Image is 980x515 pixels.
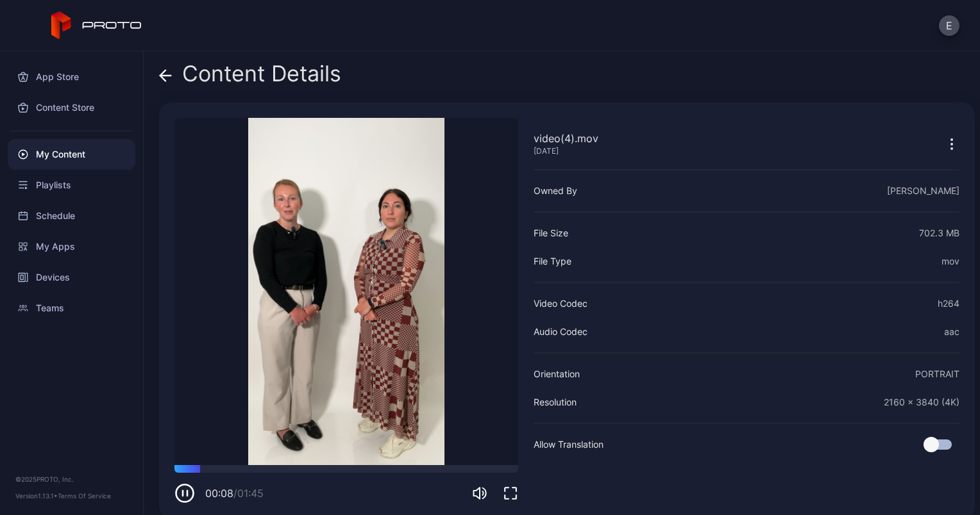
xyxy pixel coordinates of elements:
[944,324,959,339] div: aac
[8,200,135,231] a: Schedule
[8,92,135,123] a: Content Store
[159,61,341,92] div: Content Details
[887,183,959,199] div: [PERSON_NAME]
[8,231,135,262] a: My Apps
[8,262,135,293] a: Devices
[15,474,128,484] div: © 2025 PROTO, Inc.
[915,366,959,382] div: PORTRAIT
[534,366,580,382] div: Orientation
[938,296,959,311] div: h264
[8,139,135,170] a: My Content
[534,183,577,199] div: Owned By
[884,395,959,410] div: 2160 x 3840 (4K)
[534,324,587,339] div: Audio Codec
[534,437,604,452] div: Allow Translation
[8,61,135,92] a: App Store
[534,296,587,311] div: Video Codec
[534,146,598,156] div: [DATE]
[534,395,577,410] div: Resolution
[534,131,598,146] div: video(4).mov
[15,492,58,500] span: Version 1.13.1 •
[534,254,571,269] div: File Type
[8,170,135,200] a: Playlists
[942,254,959,269] div: mov
[939,15,959,36] button: E
[58,492,111,500] a: Terms Of Service
[919,225,959,241] div: 702.3 MB
[205,486,264,501] div: 00:08
[8,293,135,323] a: Teams
[534,225,568,241] div: File Size
[174,118,518,465] video: Sorry, your browser doesn‘t support embedded videos
[233,487,264,500] span: / 01:45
